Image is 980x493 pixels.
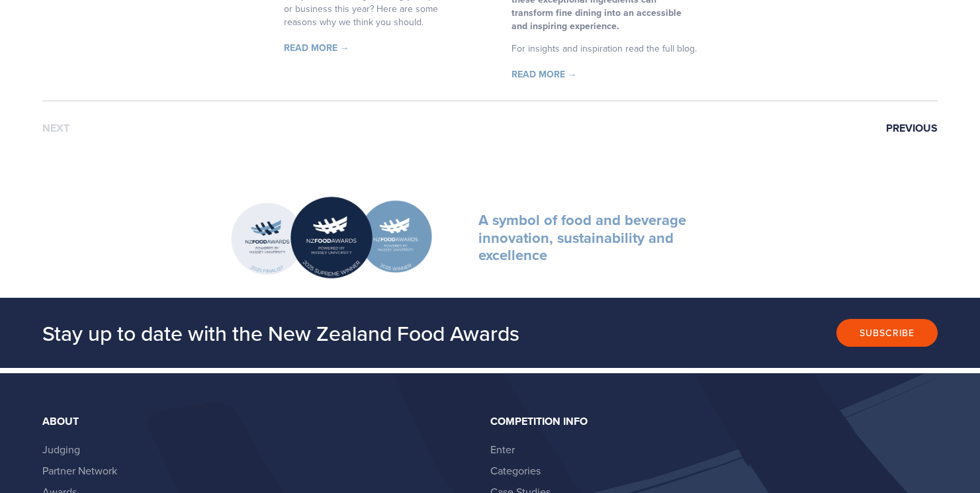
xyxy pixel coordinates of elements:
div: About [42,416,479,427]
p: For insights and inspiration read the full blog. [512,42,697,56]
h2: Stay up to date with the New Zealand Food Awards [42,320,632,346]
a: Enter [490,442,515,457]
div: Competition Info [490,416,927,427]
a: Judging [42,442,80,457]
a: Categories [490,463,541,478]
a: Partner Network [42,463,117,478]
a: Read More → [512,67,577,81]
a: Previous [886,122,938,134]
a: Next [42,122,69,134]
button: Subscribe [836,319,938,347]
strong: A symbol of food and beverage innovation, sustainability and excellence [478,209,690,265]
a: Read More → [284,41,349,54]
